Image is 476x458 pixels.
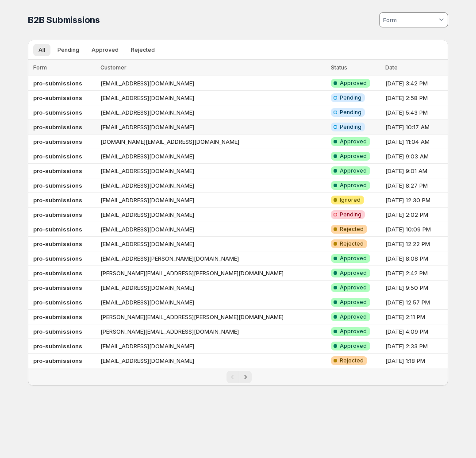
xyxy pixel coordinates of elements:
span: Approved [340,182,367,189]
span: Rejected [340,357,364,364]
td: [DATE] 8:27 PM [383,178,448,193]
b: pro-submissions [33,94,82,101]
b: pro-submissions [33,313,82,320]
b: pro-submissions [33,240,82,247]
td: [EMAIL_ADDRESS][DOMAIN_NAME] [98,120,328,135]
b: pro-submissions [33,284,82,291]
b: pro-submissions [33,123,82,131]
td: [EMAIL_ADDRESS][DOMAIN_NAME] [98,354,328,368]
span: Pending [340,94,361,101]
td: [DATE] 9:01 AM [383,164,448,178]
nav: Pagination [28,368,448,386]
td: [EMAIL_ADDRESS][DOMAIN_NAME] [98,281,328,295]
td: [EMAIL_ADDRESS][DOMAIN_NAME] [98,91,328,105]
input: Form [382,13,437,27]
td: [DOMAIN_NAME][EMAIL_ADDRESS][DOMAIN_NAME] [98,135,328,149]
b: pro-submissions [33,80,82,87]
b: pro-submissions [33,343,82,350]
span: Approved [340,167,367,174]
td: [EMAIL_ADDRESS][DOMAIN_NAME] [98,164,328,178]
td: [EMAIL_ADDRESS][DOMAIN_NAME] [98,295,328,310]
span: Status [331,64,347,71]
b: pro-submissions [33,196,82,204]
td: [DATE] 2:42 PM [383,266,448,281]
td: [DATE] 10:09 PM [383,222,448,237]
span: Approved [340,299,367,306]
td: [PERSON_NAME][EMAIL_ADDRESS][PERSON_NAME][DOMAIN_NAME] [98,266,328,281]
span: Pending [340,109,361,116]
span: Approved [340,284,367,291]
span: Approved [92,46,119,54]
td: [DATE] 12:22 PM [383,237,448,251]
span: B2B Submissions [28,15,100,25]
td: [DATE] 2:11 PM [383,310,448,324]
span: Customer [100,64,127,71]
span: Approved [340,138,367,145]
td: [DATE] 8:08 PM [383,251,448,266]
td: [EMAIL_ADDRESS][DOMAIN_NAME] [98,76,328,91]
td: [EMAIL_ADDRESS][DOMAIN_NAME] [98,237,328,251]
td: [DATE] 9:03 AM [383,149,448,164]
td: [DATE] 11:04 AM [383,135,448,149]
span: Ignored [340,196,361,204]
td: [EMAIL_ADDRESS][DOMAIN_NAME] [98,339,328,354]
span: Rejected [340,226,364,233]
span: Form [33,64,47,71]
td: [DATE] 12:57 PM [383,295,448,310]
b: pro-submissions [33,255,82,262]
b: pro-submissions [33,211,82,218]
td: [DATE] 5:43 PM [383,105,448,120]
span: Approved [340,328,367,335]
b: pro-submissions [33,299,82,306]
td: [DATE] 12:30 PM [383,193,448,208]
b: pro-submissions [33,153,82,160]
span: Approved [340,269,367,277]
span: Approved [340,153,367,160]
td: [DATE] 3:42 PM [383,76,448,91]
b: pro-submissions [33,167,82,174]
b: pro-submissions [33,182,82,189]
span: Rejected [340,240,364,247]
td: [EMAIL_ADDRESS][DOMAIN_NAME] [98,208,328,222]
td: [DATE] 9:50 PM [383,281,448,295]
span: Approved [340,343,367,350]
b: pro-submissions [33,328,82,335]
span: Date [385,64,398,71]
b: pro-submissions [33,357,82,364]
td: [EMAIL_ADDRESS][DOMAIN_NAME] [98,105,328,120]
span: Pending [58,46,79,54]
span: Approved [340,255,367,262]
b: pro-submissions [33,226,82,233]
b: pro-submissions [33,269,82,277]
td: [DATE] 4:09 PM [383,324,448,339]
b: pro-submissions [33,109,82,116]
span: Pending [340,123,361,131]
td: [EMAIL_ADDRESS][DOMAIN_NAME] [98,149,328,164]
td: [EMAIL_ADDRESS][DOMAIN_NAME] [98,178,328,193]
span: Approved [340,80,367,87]
td: [DATE] 2:58 PM [383,91,448,105]
td: [EMAIL_ADDRESS][DOMAIN_NAME] [98,193,328,208]
span: Rejected [131,46,155,54]
td: [DATE] 1:18 PM [383,354,448,368]
td: [DATE] 10:17 AM [383,120,448,135]
span: Pending [340,211,361,218]
td: [PERSON_NAME][EMAIL_ADDRESS][DOMAIN_NAME] [98,324,328,339]
td: [EMAIL_ADDRESS][DOMAIN_NAME] [98,222,328,237]
b: pro-submissions [33,138,82,145]
span: Approved [340,313,367,320]
td: [EMAIL_ADDRESS][PERSON_NAME][DOMAIN_NAME] [98,251,328,266]
td: [DATE] 2:02 PM [383,208,448,222]
span: All [38,46,45,54]
td: [PERSON_NAME][EMAIL_ADDRESS][PERSON_NAME][DOMAIN_NAME] [98,310,328,324]
button: Next [239,371,252,383]
td: [DATE] 2:33 PM [383,339,448,354]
